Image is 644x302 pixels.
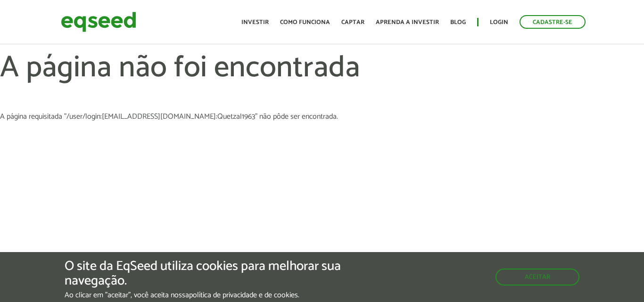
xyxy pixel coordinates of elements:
[61,9,136,34] img: EqSeed
[65,259,374,288] h5: O site da EqSeed utiliza cookies para melhorar sua navegação.
[280,19,330,25] a: Como funciona
[450,19,466,25] a: Blog
[495,269,579,286] button: Aceitar
[520,15,586,29] a: Cadastre-se
[376,19,439,25] a: Aprenda a investir
[490,19,508,25] a: Login
[241,19,269,25] a: Investir
[189,292,298,299] a: política de privacidade e de cookies
[65,291,374,300] p: Ao clicar em "aceitar", você aceita nossa .
[341,19,364,25] a: Captar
